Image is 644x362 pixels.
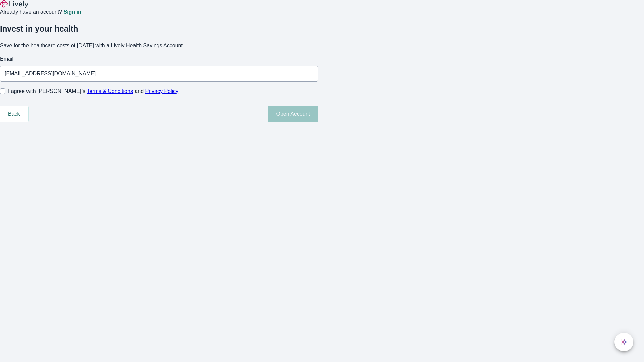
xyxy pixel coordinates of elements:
a: Privacy Policy [145,88,179,94]
button: chat [614,333,633,351]
a: Terms & Conditions [87,88,133,94]
span: I agree with [PERSON_NAME]’s and [8,87,178,95]
a: Sign in [63,9,81,15]
svg: Lively AI Assistant [621,339,627,345]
